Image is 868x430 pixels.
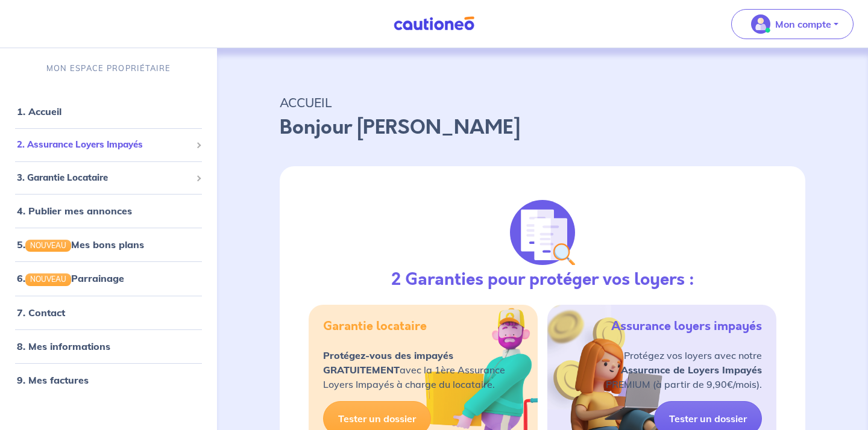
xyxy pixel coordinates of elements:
[17,307,65,319] a: 7. Contact
[323,348,505,391] p: avec la 1ère Assurance Loyers Impayés à charge du locataire.
[17,105,61,117] a: 1. Accueil
[17,171,191,185] span: 3. Garantie Locataire
[17,374,89,386] a: 9. Mes factures
[280,92,805,113] p: ACCUEIL
[280,113,805,142] p: Bonjour [PERSON_NAME]
[391,270,694,290] h3: 2 Garanties pour protéger vos loyers :
[5,334,212,358] div: 8. Mes informations
[17,340,110,352] a: 8. Mes informations
[5,199,212,223] div: 4. Publier mes annonces
[17,272,124,284] a: 6.NOUVEAUParrainage
[5,232,212,257] div: 5.NOUVEAUMes bons plans
[323,319,427,334] h5: Garantie locataire
[611,319,762,334] h5: Assurance loyers impayés
[17,138,191,152] span: 2. Assurance Loyers Impayés
[323,349,453,376] strong: Protégez-vous des impayés GRATUITEMENT
[5,266,212,290] div: 6.NOUVEAUParrainage
[5,133,212,157] div: 2. Assurance Loyers Impayés
[751,14,770,34] img: illu_account_valid_menu.svg
[5,166,212,190] div: 3. Garantie Locataire
[5,368,212,392] div: 9. Mes factures
[510,200,575,265] img: justif-loupe
[5,99,212,123] div: 1. Accueil
[46,63,171,74] p: MON ESPACE PROPRIÉTAIRE
[775,17,831,31] p: Mon compte
[17,205,132,217] a: 4. Publier mes annonces
[621,364,762,376] strong: Assurance de Loyers Impayés
[731,9,854,39] button: illu_account_valid_menu.svgMon compte
[17,238,144,251] a: 5.NOUVEAUMes bons plans
[606,348,762,391] p: Protégez vos loyers avec notre PREMIUM (à partir de 9,90€/mois).
[389,16,479,31] img: Cautioneo
[5,301,212,325] div: 7. Contact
